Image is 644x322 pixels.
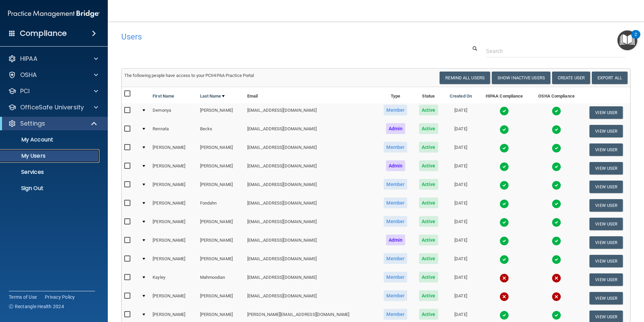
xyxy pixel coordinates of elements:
img: tick.e7d51cea.svg [500,255,509,264]
img: cross.ca9f0e7f.svg [500,292,509,301]
a: Last Name [200,92,225,100]
span: Member [384,197,407,208]
p: OfficeSafe University [20,103,84,111]
td: Demonya [150,103,197,122]
img: tick.e7d51cea.svg [552,162,561,171]
td: [PERSON_NAME] [197,159,245,178]
button: View User [589,236,623,249]
a: OSHA [8,71,98,79]
span: Ⓒ Rectangle Health 2024 [9,303,64,310]
th: Status [413,87,444,103]
th: Email [245,87,378,103]
span: Member [384,253,407,264]
td: [EMAIL_ADDRESS][DOMAIN_NAME] [245,196,378,215]
h4: Users [121,32,414,41]
td: [PERSON_NAME] [197,289,245,307]
p: My Account [4,136,96,143]
td: Fondahn [197,196,245,215]
span: Active [419,253,438,264]
th: Type [378,87,413,103]
button: Open Resource Center, 2 new notifications [617,30,637,50]
button: View User [589,273,623,286]
td: [EMAIL_ADDRESS][DOMAIN_NAME] [245,122,378,140]
img: cross.ca9f0e7f.svg [552,273,561,283]
div: 2 [635,34,637,43]
img: tick.e7d51cea.svg [500,181,509,190]
span: Active [419,179,438,190]
span: Active [419,105,438,115]
td: [DATE] [444,103,478,122]
span: Admin [386,123,406,134]
td: [DATE] [444,233,478,252]
td: [PERSON_NAME] [150,159,197,178]
span: Active [419,272,438,283]
button: View User [589,162,623,175]
td: [PERSON_NAME] [150,289,197,307]
span: Member [384,290,407,301]
img: tick.e7d51cea.svg [552,218,561,227]
p: Settings [20,119,45,128]
td: [PERSON_NAME] [150,233,197,252]
th: OSHA Compliance [531,87,582,103]
span: Active [419,160,438,171]
td: [PERSON_NAME] [150,196,197,215]
img: tick.e7d51cea.svg [500,236,509,246]
button: View User [589,292,623,304]
th: HIPAA Compliance [478,87,531,103]
a: OfficeSafe University [8,103,98,111]
img: tick.e7d51cea.svg [552,181,561,190]
td: [PERSON_NAME] [197,233,245,252]
span: Member [384,216,407,227]
img: tick.e7d51cea.svg [552,125,561,134]
td: Becks [197,122,245,140]
img: tick.e7d51cea.svg [552,199,561,209]
td: [PERSON_NAME] [150,252,197,270]
td: [PERSON_NAME] [197,140,245,159]
button: View User [589,125,623,137]
a: Privacy Policy [45,294,75,300]
img: tick.e7d51cea.svg [500,143,509,153]
td: Mahmoodian [197,270,245,289]
img: cross.ca9f0e7f.svg [500,273,509,283]
td: [DATE] [444,215,478,233]
td: [DATE] [444,196,478,215]
td: [DATE] [444,159,478,178]
button: Show Inactive Users [492,72,550,84]
td: [DATE] [444,122,478,140]
button: View User [589,181,623,193]
td: [PERSON_NAME] [197,215,245,233]
img: cross.ca9f0e7f.svg [552,292,561,301]
td: [DATE] [444,270,478,289]
span: Active [419,235,438,245]
span: Member [384,272,407,283]
td: [DATE] [444,252,478,270]
button: View User [589,143,623,156]
img: tick.e7d51cea.svg [500,311,509,320]
button: View User [589,199,623,212]
img: tick.e7d51cea.svg [500,199,509,209]
img: tick.e7d51cea.svg [552,143,561,153]
button: View User [589,218,623,230]
button: Remind All Users [440,72,490,84]
span: Active [419,123,438,134]
button: View User [589,106,623,119]
td: [EMAIL_ADDRESS][DOMAIN_NAME] [245,159,378,178]
span: The following people have access to your PCIHIPAA Practice Portal [124,73,254,78]
span: Admin [386,235,406,245]
td: [EMAIL_ADDRESS][DOMAIN_NAME] [245,252,378,270]
td: [DATE] [444,178,478,196]
span: Member [384,105,407,115]
p: My Users [4,153,96,159]
input: Search [486,45,625,57]
img: tick.e7d51cea.svg [500,125,509,134]
p: HIPAA [20,55,37,63]
td: [PERSON_NAME] [197,178,245,196]
a: PCI [8,87,98,95]
span: Member [384,142,407,153]
img: tick.e7d51cea.svg [500,162,509,171]
td: [EMAIL_ADDRESS][DOMAIN_NAME] [245,140,378,159]
span: Active [419,309,438,320]
span: Active [419,142,438,153]
td: [EMAIL_ADDRESS][DOMAIN_NAME] [245,270,378,289]
td: [DATE] [444,140,478,159]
